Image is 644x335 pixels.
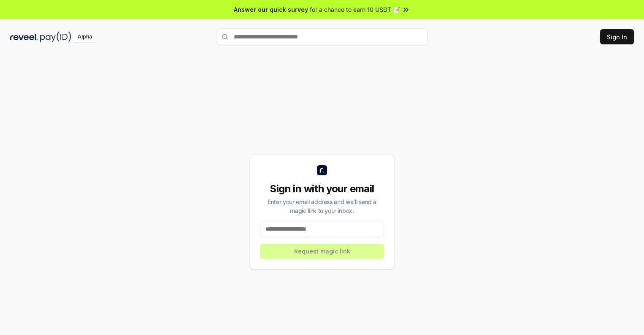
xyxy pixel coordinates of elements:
[260,197,384,215] div: Enter your email address and we’ll send a magic link to your inbox.
[260,182,384,196] div: Sign in with your email
[73,32,97,42] div: Alpha
[234,5,308,14] span: Answer our quick survey
[317,165,327,175] img: logo_small
[10,32,38,42] img: reveel_dark
[40,32,71,42] img: pay_id
[600,29,634,44] button: Sign In
[310,5,400,14] span: for a chance to earn 10 USDT 📝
